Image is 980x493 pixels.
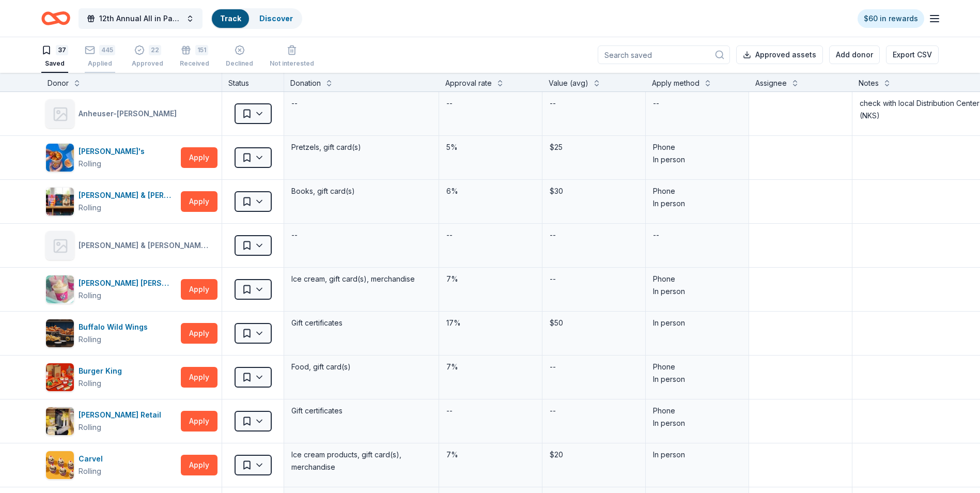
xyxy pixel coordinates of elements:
[41,59,68,68] div: Saved
[41,6,70,30] a: Home
[180,41,209,73] button: 151Received
[653,273,741,285] div: Phone
[132,59,163,68] div: Approved
[220,14,241,23] a: Track
[79,145,149,158] div: [PERSON_NAME]'s
[653,197,741,210] div: In person
[290,272,432,286] div: Ice cream, gift card(s), merchandise
[736,45,823,64] button: Approved assets
[79,377,101,390] div: Rolling
[829,45,880,64] button: Add donor
[79,409,165,421] div: [PERSON_NAME] Retail
[181,455,217,475] button: Apply
[445,228,454,242] div: --
[226,41,253,73] button: Declined
[222,73,284,91] div: Status
[445,77,492,89] div: Approval rate
[79,158,101,170] div: Rolling
[79,333,101,346] div: Rolling
[79,465,101,477] div: Rolling
[181,147,217,168] button: Apply
[226,59,253,68] div: Declined
[79,189,177,202] div: [PERSON_NAME] & [PERSON_NAME]
[45,275,177,304] button: Image for Baskin Robbins[PERSON_NAME] [PERSON_NAME]Rolling
[290,140,432,155] div: Pretzels, gift card(s)
[652,96,660,111] div: --
[445,140,536,155] div: 5%
[549,272,557,286] div: --
[549,77,588,89] div: Value (avg)
[45,363,177,392] button: Image for Burger KingBurger KingRolling
[79,8,203,29] button: 12th Annual All in Paddle Raffle
[79,239,213,252] div: [PERSON_NAME] & [PERSON_NAME] ([GEOGRAPHIC_DATA])
[290,360,432,374] div: Food, gift card(s)
[41,41,68,73] button: 37Saved
[549,404,557,418] div: --
[79,365,126,377] div: Burger King
[46,275,74,303] img: Image for Baskin Robbins
[653,317,741,329] div: In person
[99,12,182,25] span: 12th Annual All in Paddle Raffle
[653,285,741,298] div: In person
[653,373,741,386] div: In person
[549,96,557,111] div: --
[46,188,74,215] img: Image for Barnes & Noble
[132,41,163,73] button: 22Approved
[45,407,177,436] button: Image for Calvert Retail[PERSON_NAME] RetailRolling
[270,59,314,68] div: Not interested
[653,185,741,197] div: Phone
[445,360,536,374] div: 7%
[45,451,177,480] button: Image for CarvelCarvelRolling
[549,448,639,462] div: $20
[46,319,74,347] img: Image for Buffalo Wild Wings
[79,421,101,434] div: Rolling
[45,187,177,216] button: Image for Barnes & Noble[PERSON_NAME] & [PERSON_NAME]Rolling
[79,202,101,214] div: Rolling
[259,14,293,23] a: Discover
[211,8,302,29] button: TrackDiscover
[445,272,536,286] div: 7%
[79,321,152,333] div: Buffalo Wild Wings
[445,448,536,462] div: 7%
[549,184,639,198] div: $30
[859,77,879,89] div: Notes
[79,277,177,289] div: [PERSON_NAME] [PERSON_NAME]
[181,279,217,300] button: Apply
[46,144,74,172] img: Image for Auntie Anne's
[653,141,741,153] div: Phone
[79,289,101,302] div: Rolling
[290,228,299,242] div: --
[181,367,217,388] button: Apply
[79,107,181,120] div: Anheuser-[PERSON_NAME]
[598,45,730,64] input: Search saved
[46,407,74,435] img: Image for Calvert Retail
[270,41,314,73] button: Not interested
[290,96,299,111] div: --
[290,77,321,89] div: Donation
[45,143,177,172] button: Image for Auntie Anne's [PERSON_NAME]'sRolling
[549,360,557,374] div: --
[653,449,741,461] div: In person
[195,45,208,55] div: 151
[290,404,432,418] div: Gift certificates
[181,411,217,432] button: Apply
[79,453,107,465] div: Carvel
[858,9,924,28] a: $60 in rewards
[445,96,454,111] div: --
[652,228,660,242] div: --
[653,361,741,373] div: Phone
[45,319,177,348] button: Image for Buffalo Wild WingsBuffalo Wild WingsRolling
[181,191,217,212] button: Apply
[445,184,536,198] div: 6%
[46,451,74,479] img: Image for Carvel
[290,448,432,474] div: Ice cream products, gift card(s), merchandise
[549,140,639,155] div: $25
[652,77,699,89] div: Apply method
[56,45,68,55] div: 37
[886,45,939,64] button: Export CSV
[48,77,69,89] div: Donor
[290,184,432,198] div: Books, gift card(s)
[181,323,217,344] button: Apply
[99,45,115,55] div: 445
[549,228,557,242] div: --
